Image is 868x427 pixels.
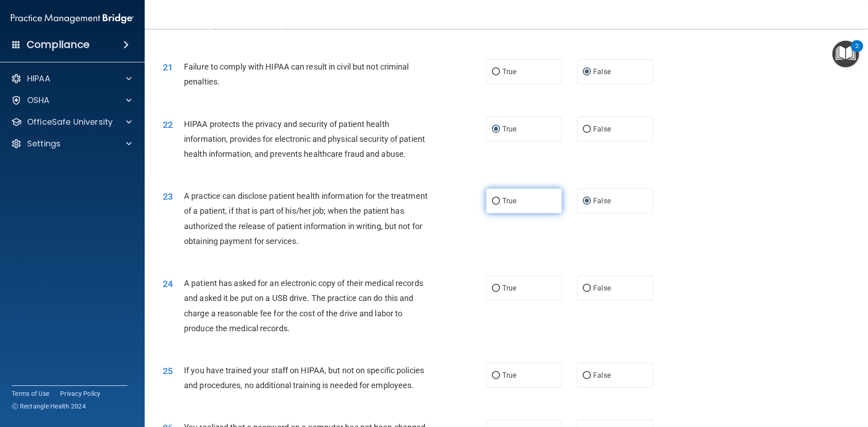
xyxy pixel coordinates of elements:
span: If you have trained your staff on HIPAA, but not on specific policies and procedures, no addition... [184,366,424,390]
p: Settings [27,138,61,149]
span: False [593,371,611,380]
input: True [492,198,500,205]
img: PMB logo [11,9,134,28]
p: OSHA [27,95,50,106]
a: OSHA [11,95,132,106]
input: False [583,285,591,292]
span: 24 [163,278,173,289]
input: False [583,69,591,75]
span: A patient has asked for an electronic copy of their medical records and asked it be put on a USB ... [184,278,423,333]
span: True [502,125,516,133]
a: Terms of Use [12,389,49,398]
span: False [593,197,611,205]
span: False [593,67,611,76]
span: 23 [163,191,173,202]
input: True [492,69,500,75]
span: False [593,284,611,292]
span: True [502,67,516,76]
span: Ⓒ Rectangle Health 2024 [12,402,86,411]
input: True [492,285,500,292]
p: OfficeSafe University [27,117,113,127]
span: True [502,284,516,292]
h4: Compliance [27,38,90,51]
a: HIPAA [11,73,132,84]
input: True [492,126,500,133]
button: Open Resource Center, 2 new notifications [832,41,859,67]
a: Settings [11,138,132,149]
input: False [583,126,591,133]
input: False [583,372,591,379]
span: True [502,197,516,205]
p: HIPAA [27,73,50,84]
a: OfficeSafe University [11,117,132,127]
input: False [583,198,591,205]
span: False [593,125,611,133]
span: True [502,371,516,380]
span: 22 [163,119,173,130]
iframe: Drift Widget Chat Controller [823,365,857,399]
div: 2 [855,46,859,58]
a: Privacy Policy [60,389,101,398]
span: A practice can disclose patient health information for the treatment of a patient, if that is par... [184,191,428,246]
span: 21 [163,62,173,73]
span: HIPAA protects the privacy and security of patient health information, provides for electronic an... [184,119,425,159]
span: 25 [163,366,173,376]
span: Failure to comply with HIPAA can result in civil but not criminal penalties. [184,62,409,86]
input: True [492,372,500,379]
